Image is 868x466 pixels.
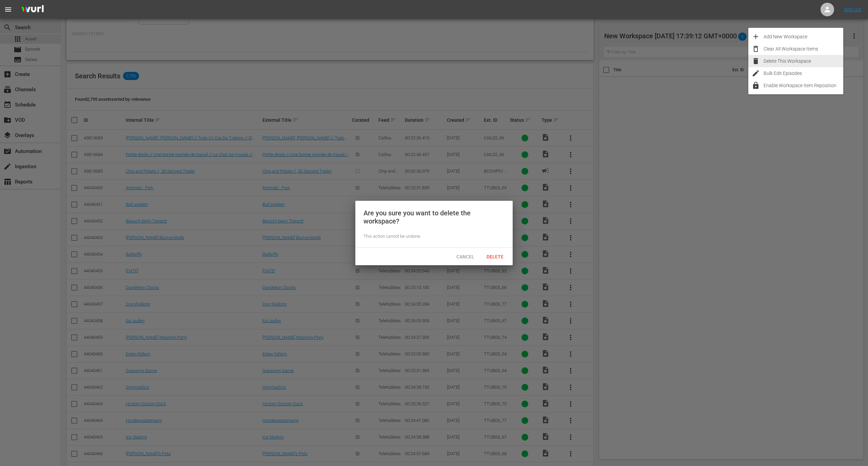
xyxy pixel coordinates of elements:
span: edit [752,69,760,77]
button: Cancel [450,250,480,263]
div: Enable Workspace Item Reposition [764,79,843,92]
div: Delete This Workspace [764,55,843,67]
span: add [752,33,760,41]
span: Delete [481,254,509,259]
img: ans4CAIJ8jUAAAAAAAAAAAAAAAAAAAAAAAAgQb4GAAAAAAAAAAAAAAAAAAAAAAAAJMjXAAAAAAAAAAAAAAAAAAAAAAAAgAT5G... [16,2,49,18]
div: Add New Workspace [764,31,843,43]
span: menu [4,5,12,14]
a: Sign Out [844,7,862,12]
div: This action cannot be undone. [363,233,505,240]
div: Bulk Edit Episodes [764,67,843,79]
span: lock [752,81,760,90]
div: Clear All Workspace Items [764,43,843,55]
div: Are you sure you want to delete the workspace? [363,209,505,225]
span: Cancel [451,254,480,259]
button: Delete [480,250,510,263]
span: delete [752,57,760,65]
